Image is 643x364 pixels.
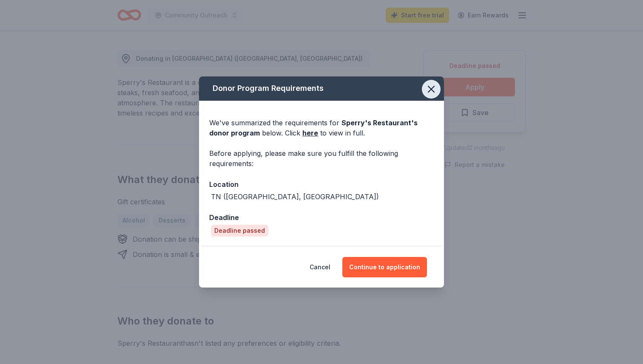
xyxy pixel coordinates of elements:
button: Continue to application [342,257,427,277]
div: We've summarized the requirements for below. Click to view in full. [209,118,434,138]
a: here [302,128,318,138]
div: Location [209,179,434,190]
div: Before applying, please make sure you fulfill the following requirements: [209,148,434,169]
div: Deadline passed [211,225,268,237]
button: Cancel [310,257,330,277]
div: TN ([GEOGRAPHIC_DATA], [GEOGRAPHIC_DATA]) [211,192,379,202]
div: Donor Program Requirements [199,76,444,101]
div: Deadline [209,212,434,223]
